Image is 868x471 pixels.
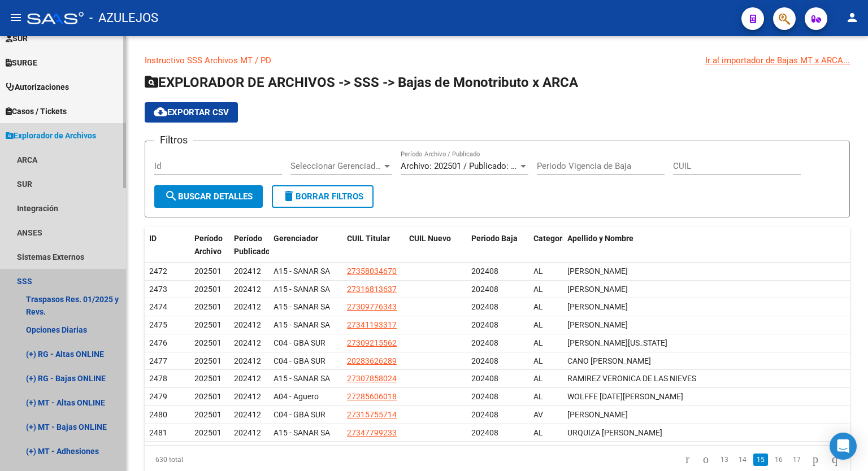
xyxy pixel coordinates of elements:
span: 202501 [194,374,222,383]
span: 27347799233 [347,428,397,437]
button: Exportar CSV [145,102,238,123]
span: A15 - SANAR SA [274,285,330,294]
a: 16 [771,453,786,466]
span: 2479 [149,392,167,401]
span: A15 - SANAR SA [274,267,330,276]
span: 202408 [471,285,498,294]
span: SANCHEZ ANDREA BEATRIZ [567,267,628,276]
span: Buscar Detalles [164,191,253,202]
span: RUIZ ROMINA RAQUEL [567,320,628,329]
li: page 16 [770,450,788,469]
span: 202501 [194,410,222,419]
span: Seleccionar Gerenciador [290,161,382,171]
span: 202501 [194,428,222,437]
span: Categoria [533,234,569,243]
span: 2480 [149,410,167,419]
span: ROLDAN JESICA SABRINA [567,302,628,311]
a: 14 [735,453,750,466]
span: SURGE [6,56,37,69]
span: WOLFFE LUCIA SOLEDAD [567,392,683,401]
span: 2474 [149,302,167,311]
div: Open Intercom Messenger [830,433,857,460]
span: 27341193317 [347,320,397,329]
span: 202408 [471,320,498,329]
span: A15 - SANAR SA [274,428,330,437]
datatable-header-cell: Categoria [529,226,563,264]
li: page 15 [752,450,770,469]
span: SUR [6,32,28,45]
span: Apellido y Nombre [567,234,633,243]
span: 202412 [234,410,261,419]
span: C04 - GBA SUR [274,338,325,347]
span: EXPLORADOR DE ARCHIVOS -> SSS -> Bajas de Monotributo x ARCA [145,75,578,90]
span: C04 - GBA SUR [274,356,325,365]
datatable-header-cell: Período Archivo [190,226,229,264]
span: 202408 [471,428,498,437]
datatable-header-cell: Gerenciador [269,226,342,264]
span: 202412 [234,374,261,383]
span: 202412 [234,356,261,365]
li: page 14 [734,450,752,469]
span: 202408 [471,302,498,311]
span: 202501 [194,302,222,311]
span: - AZULEJOS [89,6,158,30]
span: ACUÑA GABRIELA SOLEDAD [567,410,628,419]
span: 202412 [234,338,261,347]
span: 27307858024 [347,374,397,383]
a: go to first page [680,453,695,466]
span: 202412 [234,302,261,311]
span: AL [533,285,543,294]
span: C04 - GBA SUR [274,410,325,419]
span: AL [533,392,543,401]
a: go to next page [808,453,823,466]
span: Gerenciador [274,234,318,243]
span: 202501 [194,267,222,276]
datatable-header-cell: Apellido y Nombre [563,226,850,264]
span: 2472 [149,267,167,276]
span: AL [533,267,543,276]
span: A15 - SANAR SA [274,320,330,329]
span: AL [533,338,543,347]
span: 202501 [194,338,222,347]
span: 202501 [194,392,222,401]
mat-icon: delete [282,189,296,203]
span: 202501 [194,285,222,294]
span: A15 - SANAR SA [274,302,330,311]
span: ID [149,234,157,243]
span: Autorizaciones [6,81,69,93]
a: 15 [753,453,768,466]
a: Instructivo SSS Archivos MT / PD [145,55,271,66]
span: CUIL Nuevo [409,234,451,243]
span: AL [533,320,543,329]
span: 202412 [234,392,261,401]
mat-icon: menu [9,11,23,24]
span: 202408 [471,338,498,347]
span: URQUIZA NOELIA KARINA [567,428,662,437]
span: 202408 [471,392,498,401]
span: Periodo Baja [471,234,518,243]
span: 2478 [149,374,167,383]
span: 27316813637 [347,285,397,294]
span: 202412 [234,267,261,276]
span: Exportar CSV [154,107,229,117]
a: 17 [789,453,804,466]
mat-icon: search [164,189,178,203]
span: 202501 [194,356,222,365]
span: 2473 [149,285,167,294]
div: Ir al importador de Bajas MT x ARCA... [705,54,850,67]
span: 202408 [471,410,498,419]
span: Período Publicado [234,234,270,256]
datatable-header-cell: CUIL Titular [342,226,405,264]
span: 27358034670 [347,267,397,276]
span: 27309776343 [347,302,397,311]
span: Archivo: 202501 / Publicado: 202412 [401,161,538,171]
button: Buscar Detalles [154,185,263,208]
mat-icon: person [845,11,859,24]
span: 2476 [149,338,167,347]
span: AL [533,374,543,383]
span: AV [533,410,543,419]
li: page 13 [715,450,734,469]
span: 2481 [149,428,167,437]
span: A04 - Aguero [274,392,319,401]
span: Período Archivo [194,234,223,256]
